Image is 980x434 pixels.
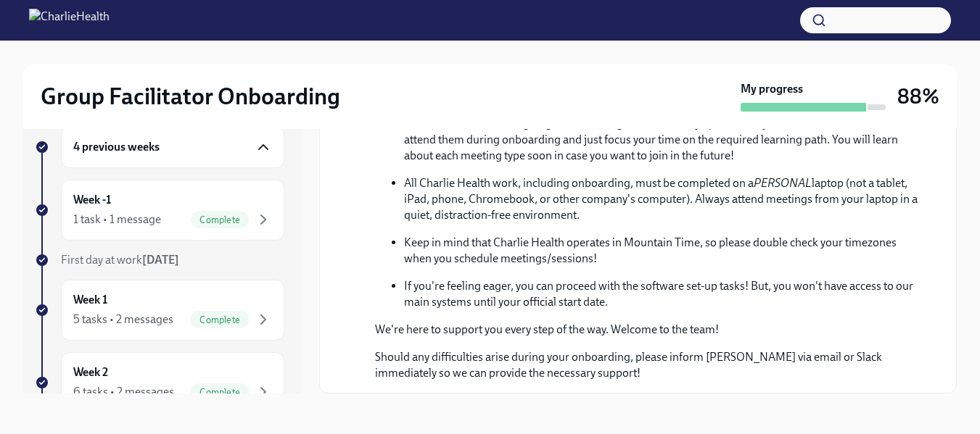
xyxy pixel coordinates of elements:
p: If you're feeling eager, you can proceed with the software set-up tasks! But, you won't have acce... [404,278,921,310]
a: Week 26 tasks • 2 messagesComplete [35,352,284,413]
h6: Week -1 [73,192,111,208]
a: Week -11 task • 1 messageComplete [35,180,284,241]
p: Should any difficulties arise during your onboarding, please inform [PERSON_NAME] via email or Sl... [375,349,921,381]
a: Week 15 tasks • 2 messagesComplete [35,280,284,341]
div: 5 tasks • 2 messages [73,312,173,327]
h6: 4 previous weeks [73,139,160,155]
p: All Charlie Health work, including onboarding, must be completed on a laptop (not a tablet, iPad,... [404,175,921,223]
p: We're here to support you every step of the way. Welcome to the team! [375,322,921,338]
p: You may see meetings on your Charlie Health Google Calendar starting next week (Example: Treatmen... [404,100,921,164]
h2: Group Facilitator Onboarding [41,82,340,111]
span: Complete [191,387,249,398]
strong: My progress [741,81,803,97]
em: PERSONAL [754,176,812,190]
div: 6 tasks • 2 messages [73,384,174,400]
div: 4 previous weeks [61,126,284,168]
div: 1 task • 1 message [73,212,161,228]
span: First day at work [61,253,179,267]
span: Complete [191,214,249,225]
p: Keep in mind that Charlie Health operates in Mountain Time, so please double check your timezones... [404,235,921,267]
a: First day at work[DATE] [35,252,284,268]
strong: [DATE] [142,253,179,267]
h6: Week 2 [73,364,108,380]
h3: 88% [897,83,939,109]
span: Complete [191,314,249,325]
h6: Week 1 [73,292,107,308]
img: CharlieHealth [29,9,110,32]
